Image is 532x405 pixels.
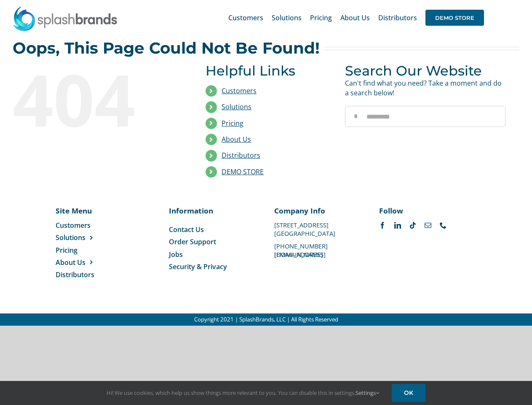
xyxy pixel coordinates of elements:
[310,4,332,31] a: Pricing
[169,237,216,246] span: Order Support
[56,246,112,255] a: Pricing
[56,246,78,255] span: Pricing
[13,63,173,135] div: 404
[394,222,401,229] a: linkedin
[56,205,112,216] p: Site Menu
[56,270,94,279] span: Distributors
[169,250,183,259] span: Jobs
[392,384,425,402] a: OK
[340,14,370,21] span: About Us
[222,86,257,95] a: Customers
[56,221,91,230] span: Customers
[206,63,332,78] h3: Helpful Links
[310,14,332,21] span: Pricing
[409,222,416,229] a: tiktok
[56,221,112,230] a: Customers
[378,4,417,31] a: Distributors
[272,14,302,21] span: Solutions
[345,106,505,127] input: Search...
[56,270,112,279] a: Distributors
[228,14,263,21] span: Customers
[425,222,431,229] a: mail
[169,262,227,271] span: Security & Privacy
[107,389,379,397] span: Hi! We use cookies, which help us show things more relevant to you. You can disable this in setti...
[169,205,258,216] p: Information
[56,258,86,267] span: About Us
[169,225,258,234] a: Contact Us
[222,119,243,128] a: Pricing
[169,250,258,259] a: Jobs
[169,262,258,271] a: Security & Privacy
[13,40,320,57] h2: Oops, This Page Could Not Be Found!
[56,233,112,242] a: Solutions
[356,389,379,397] a: Settings
[425,10,484,26] span: DEMO STORE
[379,222,386,229] a: facebook
[378,14,417,21] span: Distributors
[425,4,484,31] a: DEMO STORE
[56,258,112,267] a: About Us
[56,221,112,280] nav: Menu
[169,225,258,272] nav: Menu
[222,151,260,160] a: Distributors
[228,4,484,31] nav: Main Menu
[345,78,505,97] p: Can't find what you need? Take a moment and do a search below!
[169,237,258,246] a: Order Support
[440,222,446,229] a: phone
[274,205,363,216] p: Company Info
[379,205,468,216] p: Follow
[169,225,204,234] span: Contact Us
[228,4,263,31] a: Customers
[222,167,264,176] a: DEMO STORE
[222,102,251,111] a: Solutions
[345,63,505,78] h3: Search Our Website
[56,233,86,242] span: Solutions
[13,6,118,31] img: SplashBrands.com Logo
[222,135,251,144] a: About Us
[345,106,366,127] input: Search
